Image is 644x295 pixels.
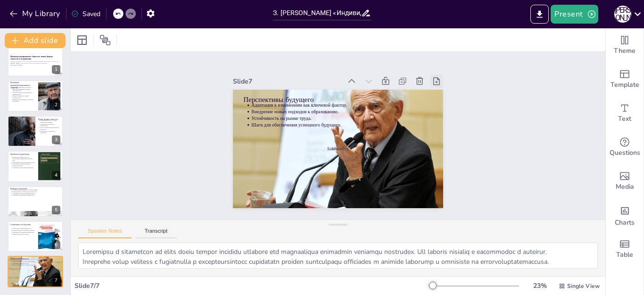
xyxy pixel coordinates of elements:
[551,5,598,24] button: Present
[78,243,598,269] textarea: Loremipsu d sitametcon ad elits doeiu tempor incididu utlabore etd magnaaliqua enimadmin veniamqu...
[12,264,60,266] p: Шаги для обеспечения успешного будущего.
[135,228,177,238] button: Transcript
[273,6,361,20] input: Insert title
[7,6,64,21] button: My Library
[40,130,60,134] p: Возможности и вызовы для работников.
[52,171,60,179] div: 4
[606,28,644,62] div: Change the overall theme
[12,156,35,161] p: Увеличение безработицы из-за исчезновения традиционных рабочих мест.
[606,232,644,266] div: Add a table
[12,92,35,95] p: Социальные связи становятся менее значительными.
[12,163,35,167] p: Необходимость активных мер для решения проблемы.
[8,116,63,147] div: 3
[614,6,631,23] div: С [PERSON_NAME]
[267,80,427,177] p: Шаги для обеспечения успешного будущего.
[12,261,60,263] p: Внедрение новых подходов к образованию.
[78,228,132,238] button: Speaker Notes
[10,153,35,156] p: Проблемы безработицы
[614,5,631,24] button: С [PERSON_NAME]
[325,143,338,152] span: Body text
[52,101,60,109] div: 2
[606,164,644,198] div: Add images, graphics, shapes or video
[8,186,63,217] div: 5
[10,61,60,64] p: В данной презентации мы рассмотрим концепцию индивидуализированного общества по [PERSON_NAME], но...
[52,135,60,144] div: 3
[10,223,35,226] p: Социальные последствия
[616,250,633,260] span: Table
[8,151,63,182] div: 4
[74,33,90,48] div: Layout
[610,148,640,158] span: Questions
[12,167,35,169] p: Социальные последствия безработицы.
[12,189,60,191] p: Сокращение рабочих мест из-за автоматизации.
[8,221,63,252] div: 6
[12,99,35,102] p: Влияние на общественные структуры и достижения.
[34,271,37,272] span: Body text
[272,32,371,94] div: Slide 7
[12,194,60,196] p: Адаптация к изменениям на рынке труда.
[270,75,430,171] p: Устойчивость на рынке труда.
[5,33,66,48] button: Add slide
[40,120,60,123] p: Появление [PERSON_NAME] и временных контрактов.
[12,193,60,194] p: Необходимость переобучения работников.
[12,259,60,261] p: Адаптация к изменениям как ключевой фактор.
[8,45,63,76] div: 1
[52,276,60,285] div: 7
[52,65,60,74] div: 1
[614,46,636,56] span: Theme
[12,231,35,233] p: Необходимость поддержки безработных.
[12,161,35,163] p: Новые рабочие места не всегда доступны.
[12,191,60,193] p: Новые возможности и вызовы от технологий.
[528,281,551,290] div: 23 %
[616,182,634,192] span: Media
[10,187,60,190] p: Влияние технологий
[567,282,600,290] span: Single View
[40,123,60,126] p: Необходимость гибкости и адаптивности.
[10,64,60,66] p: Generated with [URL]
[606,130,644,164] div: Get real-time input from your audience
[99,34,111,46] span: Position
[10,81,35,89] p: Концепция индивидуализированного общества
[530,5,549,24] button: Export to PowerPoint
[606,62,644,96] div: Add ready made slides
[277,63,437,160] p: Адаптация к изменениям как ключевой фактор.
[606,96,644,130] div: Add text boxes
[12,233,35,235] p: Влияние на общество в целом.
[52,206,60,214] div: 5
[12,95,35,98] p: Уязвимость людей в условиях нестабильности.
[272,53,440,156] p: Перспективы будущего
[71,9,100,18] div: Saved
[12,228,35,230] p: Социальный разрыв и неравенство.
[38,118,60,121] p: Новые формы занятости
[40,126,60,130] p: Доступ к новым формам занятости не для всех.
[273,69,434,165] p: Внедрение новых подходов к образованию.
[52,241,60,249] div: 6
[615,218,635,228] span: Charts
[606,198,644,232] div: Add charts and graphs
[8,80,63,111] div: 2
[74,281,429,290] div: Slide 7 / 7
[12,229,35,231] p: Новые вызовы для социальной политики.
[8,256,63,287] div: 7
[12,86,35,92] p: Индивидуализированное общество акцентирует внимание на личной ответственности.
[611,80,639,90] span: Template
[10,257,60,260] p: Перспективы будущего
[618,114,631,124] span: Text
[12,263,60,265] p: Устойчивость на рынке труда.
[10,55,53,60] strong: Индивидуализированное общество: новые формы занятости и безработица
